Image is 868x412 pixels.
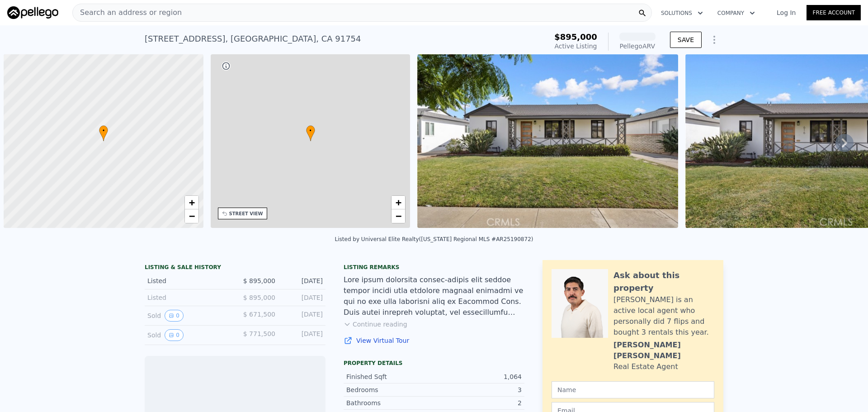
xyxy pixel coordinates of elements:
div: Finished Sqft [346,372,434,381]
button: SAVE [670,32,702,48]
span: Search an address or region [73,7,182,18]
div: Sold [147,329,228,341]
span: − [396,210,401,222]
span: $ 671,500 [243,311,275,318]
div: Ask about this property [613,269,714,294]
div: 1,064 [434,372,522,381]
div: [DATE] [283,329,323,341]
div: LISTING & SALE HISTORY [145,264,325,273]
div: Listed [147,276,228,285]
button: Company [710,5,762,21]
span: $ 895,000 [243,277,275,284]
span: $895,000 [554,32,597,42]
div: • [99,125,108,141]
div: [STREET_ADDRESS] , [GEOGRAPHIC_DATA] , CA 91754 [145,33,361,45]
span: Active Listing [555,43,597,50]
input: Name [552,381,714,398]
button: View historical data [165,329,184,341]
div: • [306,125,315,141]
div: Listed [147,293,228,302]
span: • [306,127,315,135]
button: Show Options [705,31,723,49]
a: Free Account [807,5,861,20]
span: − [189,210,194,222]
button: Solutions [654,5,710,21]
a: Zoom out [392,209,405,223]
div: Bathrooms [346,398,434,407]
div: 2 [434,398,522,407]
div: Bedrooms [346,385,434,394]
span: + [396,197,401,208]
a: Log In [766,8,807,17]
a: Zoom out [185,209,198,223]
div: Real Estate Agent [613,361,678,372]
div: Lore ipsum dolorsita consec-adipis elit seddoe tempor incidi utla etdolore magnaal enimadmi ve qu... [344,275,524,318]
span: $ 895,000 [243,294,275,301]
div: [DATE] [283,276,323,285]
div: Property details [344,360,524,367]
div: [DATE] [283,310,323,322]
a: Zoom in [185,196,198,209]
div: Listing remarks [344,264,524,271]
img: Pellego [7,6,58,19]
span: $ 771,500 [243,330,275,337]
div: STREET VIEW [229,210,263,217]
img: Sale: 167556553 Parcel: 50091553 [417,54,678,228]
div: Sold [147,310,228,322]
span: + [189,197,194,208]
div: [PERSON_NAME] is an active local agent who personally did 7 flips and bought 3 rentals this year. [613,294,714,338]
a: View Virtual Tour [344,336,524,345]
button: View historical data [165,310,184,322]
span: • [99,127,108,135]
div: Pellego ARV [619,42,656,51]
a: Zoom in [392,196,405,209]
div: 3 [434,385,522,394]
button: Continue reading [344,320,407,329]
div: [DATE] [283,293,323,302]
div: Listed by Universal Elite Realty ([US_STATE] Regional MLS #AR25190872) [335,236,533,242]
div: [PERSON_NAME] [PERSON_NAME] [613,340,714,361]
